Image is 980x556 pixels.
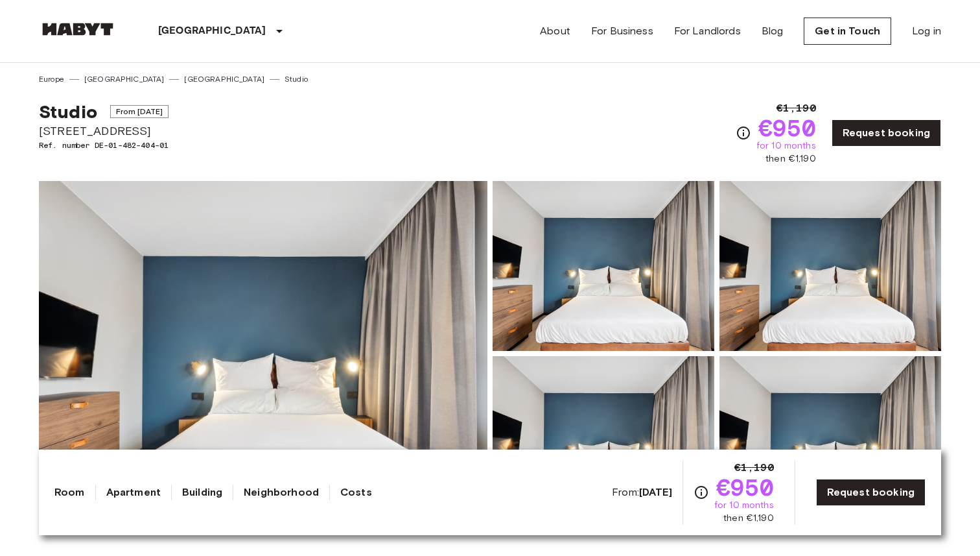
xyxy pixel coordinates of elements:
a: Room [54,485,85,500]
span: From: [612,485,672,500]
img: Picture of unit DE-01-482-404-01 [493,356,714,526]
a: For Business [591,23,653,39]
a: Request booking [816,479,926,506]
span: €950 [758,116,816,139]
a: Blog [762,23,784,39]
a: Request booking [832,119,941,147]
a: [GEOGRAPHIC_DATA] [84,73,165,85]
img: Picture of unit DE-01-482-404-01 [493,181,714,351]
span: €1,190 [734,460,774,476]
a: About [540,23,570,39]
a: Building [182,485,222,500]
span: then €1,190 [765,152,816,165]
span: €1,190 [776,101,816,116]
a: Costs [340,485,372,500]
span: €950 [716,476,774,499]
span: then €1,190 [723,512,774,525]
b: [DATE] [639,486,672,498]
span: Studio [39,101,97,123]
img: Picture of unit DE-01-482-404-01 [719,356,941,526]
span: for 10 months [756,139,816,152]
img: Picture of unit DE-01-482-404-01 [719,181,941,351]
a: [GEOGRAPHIC_DATA] [184,73,264,85]
svg: Check cost overview for full price breakdown. Please note that discounts apply to new joiners onl... [736,125,751,141]
span: for 10 months [714,499,774,512]
a: Europe [39,73,64,85]
a: Get in Touch [804,18,891,45]
a: Studio [285,73,308,85]
span: From [DATE] [110,105,169,118]
img: Marketing picture of unit DE-01-482-404-01 [39,181,487,526]
span: [STREET_ADDRESS] [39,123,169,139]
a: Apartment [106,485,161,500]
p: [GEOGRAPHIC_DATA] [158,23,266,39]
a: For Landlords [674,23,741,39]
svg: Check cost overview for full price breakdown. Please note that discounts apply to new joiners onl... [694,485,709,500]
a: Log in [912,23,941,39]
img: Habyt [39,23,117,36]
span: Ref. number DE-01-482-404-01 [39,139,169,151]
a: Neighborhood [244,485,319,500]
